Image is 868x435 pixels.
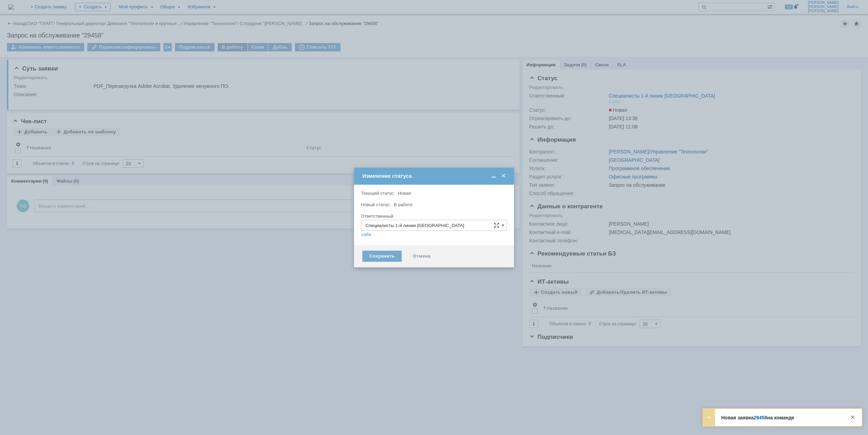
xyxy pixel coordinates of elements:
[361,232,371,237] a: себе
[494,223,499,228] span: Сложная форма
[500,173,507,179] span: Закрыть
[361,191,395,196] label: Текущий статус:
[398,191,411,196] span: Новая
[361,202,391,207] label: Новый статус:
[361,214,506,218] div: Ответственный
[490,173,497,179] span: Свернуть (Ctrl + M)
[394,202,412,207] span: В работе
[362,173,507,179] div: Изменение статуса
[721,415,794,420] strong: Новая заявка на команде
[705,413,713,421] div: Развернуть
[849,413,857,421] div: Закрыть
[754,415,767,420] a: 29458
